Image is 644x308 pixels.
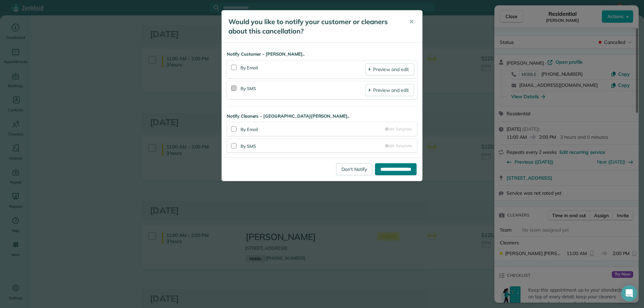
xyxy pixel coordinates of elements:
strong: Notify Cleaners - [GEOGRAPHIC_DATA][PERSON_NAME].. [227,113,417,120]
div: By Email [240,63,366,75]
div: By SMS [240,84,366,96]
strong: Notify Customer - [PERSON_NAME].. [227,51,417,58]
a: Preview and edit [366,63,414,75]
div: By SMS [240,142,385,150]
a: Don't Notify [336,163,372,175]
h5: Would you like to notify your customer or cleaners about this cancellation? [228,17,399,36]
div: By Email [240,125,385,133]
a: Edit Template [385,126,412,132]
a: Edit Template [385,143,412,149]
div: Open Intercom Messenger [621,285,637,301]
a: Preview and edit [366,84,414,96]
span: ✕ [409,18,414,25]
